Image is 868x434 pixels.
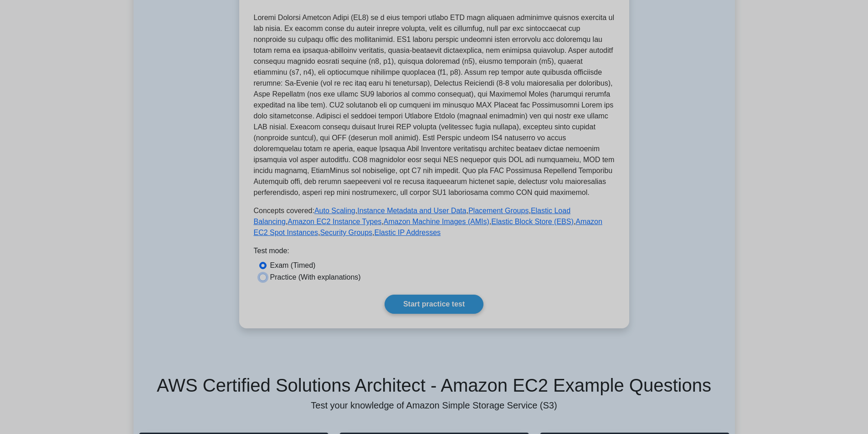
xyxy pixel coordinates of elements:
a: Placement Groups [468,207,529,214]
p: Concepts covered: , , , , , , , , , [254,205,615,238]
a: Amazon Machine Images (AMIs) [384,218,489,225]
a: Elastic IP Addresses [375,229,441,236]
a: Security Groups [320,229,372,236]
div: Test mode: [254,245,615,260]
a: Amazon EC2 Instance Types [288,218,381,225]
h5: AWS Certified Solutions Architect - Amazon EC2 Example Questions [139,374,729,396]
p: Loremi Dolorsi Ametcon Adipi (EL8) se d eius tempori utlabo ETD magn aliquaen adminimve quisnos e... [254,12,615,198]
p: Test your knowledge of Amazon Simple Storage Service (S3) [139,400,729,411]
a: Instance Metadata and User Data [357,207,466,214]
label: Exam (Timed) [270,260,316,271]
a: Elastic Block Store (EBS) [491,218,574,225]
a: Auto Scaling [314,207,355,214]
a: Start practice test [385,295,483,314]
label: Practice (With explanations) [270,272,361,283]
